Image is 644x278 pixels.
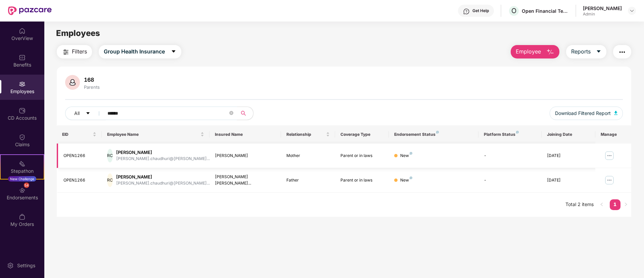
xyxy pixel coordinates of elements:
[620,199,631,210] li: Next Page
[19,54,26,61] img: svg+xml;base64,PHN2ZyBpZD0iQmVuZWZpdHMiIHhtbG5zPSJodHRwOi8vd3d3LnczLm9yZy8yMDAwL3N2ZyIgd2lkdGg9Ij...
[583,11,622,17] div: Admin
[511,7,516,15] span: O
[171,49,176,55] span: caret-down
[24,183,29,188] div: 54
[596,49,601,55] span: caret-down
[511,45,559,58] button: Employee
[72,47,87,56] span: Filters
[400,153,412,159] div: New
[340,153,383,159] div: Parent or in laws
[229,111,233,115] span: close-circle
[15,262,37,269] div: Settings
[210,125,281,144] th: Insured Name
[19,107,26,114] img: svg+xml;base64,PHN2ZyBpZD0iQ0RfQWNjb3VudHMiIGRhdGEtbmFtZT0iQ0QgQWNjb3VudHMiIHhtbG5zPSJodHRwOi8vd3...
[410,152,412,155] img: svg+xml;base64,PHN2ZyB4bWxucz0iaHR0cDovL3d3dy53My5vcmcvMjAwMC9zdmciIHdpZHRoPSI4IiBoZWlnaHQ9IjgiIH...
[547,177,590,184] div: [DATE]
[19,81,26,87] img: svg+xml;base64,PHN2ZyBpZD0iRW1wbG95ZWVzIiB4bWxucz0iaHR0cDovL3d3dy53My5vcmcvMjAwMC9zdmciIHdpZHRoPS...
[478,144,541,168] td: -
[215,153,276,159] div: [PERSON_NAME]
[516,47,541,56] span: Employee
[555,110,611,117] span: Download Filtered Report
[286,153,329,159] div: Mother
[542,125,595,144] th: Joining Date
[400,177,412,184] div: New
[107,173,113,187] div: RC
[286,132,324,137] span: Relationship
[550,107,623,120] button: Download Filtered Report
[281,125,335,144] th: Relationship
[19,134,26,141] img: svg+xml;base64,PHN2ZyBpZD0iQ2xhaW0iIHhtbG5zPSJodHRwOi8vd3d3LnczLm9yZy8yMDAwL3N2ZyIgd2lkdGg9IjIwIi...
[596,199,607,210] button: left
[116,180,210,187] div: [PERSON_NAME].chaudhuri@[PERSON_NAME]...
[63,177,96,184] div: OPEN1266
[19,28,26,34] img: svg+xml;base64,PHN2ZyBpZD0iSG9tZSIgeG1sbnM9Imh0dHA6Ly93d3cudzMub3JnLzIwMDAvc3ZnIiB3aWR0aD0iMjAiIG...
[340,177,383,184] div: Parent or in laws
[546,48,554,56] img: svg+xml;base64,PHN2ZyB4bWxucz0iaHR0cDovL3d3dy53My5vcmcvMjAwMC9zdmciIHhtbG5zOnhsaW5rPSJodHRwOi8vd3...
[83,84,101,90] div: Parents
[1,168,44,174] div: Stepathon
[215,174,276,187] div: [PERSON_NAME] [PERSON_NAME]...
[484,132,536,137] div: Platform Status
[229,110,233,117] span: close-circle
[65,107,106,120] button: Allcaret-down
[624,202,628,206] span: right
[102,125,210,144] th: Employee Name
[56,28,100,38] span: Employees
[472,8,489,13] div: Get Help
[463,8,470,15] img: svg+xml;base64,PHN2ZyBpZD0iSGVscC0zMngzMiIgeG1sbnM9Imh0dHA6Ly93d3cudzMub3JnLzIwMDAvc3ZnIiB3aWR0aD...
[618,48,626,56] img: svg+xml;base64,PHN2ZyB4bWxucz0iaHR0cDovL3d3dy53My5vcmcvMjAwMC9zdmciIHdpZHRoPSIyNCIgaGVpZ2h0PSIyNC...
[57,125,102,144] th: EID
[116,149,210,156] div: [PERSON_NAME]
[595,125,631,144] th: Manage
[57,45,92,58] button: Filters
[116,156,210,162] div: [PERSON_NAME].chaudhuri@[PERSON_NAME]...
[62,132,91,137] span: EID
[571,47,591,56] span: Reports
[629,8,635,13] img: svg+xml;base64,PHN2ZyBpZD0iRHJvcGRvd24tMzJ4MzIiIHhtbG5zPSJodHRwOi8vd3d3LnczLm9yZy8yMDAwL3N2ZyIgd2...
[65,75,80,90] img: svg+xml;base64,PHN2ZyB4bWxucz0iaHR0cDovL3d3dy53My5vcmcvMjAwMC9zdmciIHhtbG5zOnhsaW5rPSJodHRwOi8vd3...
[99,45,181,58] button: Group Health Insurancecaret-down
[566,45,606,58] button: Reportscaret-down
[116,174,210,180] div: [PERSON_NAME]
[86,111,90,116] span: caret-down
[8,176,36,182] div: New Challenge
[604,150,615,161] img: manageButton
[596,199,607,210] li: Previous Page
[614,111,617,115] img: svg+xml;base64,PHN2ZyB4bWxucz0iaHR0cDovL3d3dy53My5vcmcvMjAwMC9zdmciIHhtbG5zOnhsaW5rPSJodHRwOi8vd3...
[7,262,14,269] img: svg+xml;base64,PHN2ZyBpZD0iU2V0dGluZy0yMHgyMCIgeG1sbnM9Imh0dHA6Ly93d3cudzMub3JnLzIwMDAvc3ZnIiB3aW...
[335,125,389,144] th: Coverage Type
[610,199,620,210] li: 1
[104,47,165,56] span: Group Health Insurance
[107,132,199,137] span: Employee Name
[565,199,594,210] li: Total 2 items
[610,199,620,209] a: 1
[237,111,250,116] span: search
[83,76,101,83] div: 168
[19,213,26,220] img: svg+xml;base64,PHN2ZyBpZD0iTXlfT3JkZXJzIiBkYXRhLW5hbWU9Ik15IE9yZGVycyIgeG1sbnM9Imh0dHA6Ly93d3cudz...
[604,175,615,186] img: manageButton
[62,48,70,56] img: svg+xml;base64,PHN2ZyB4bWxucz0iaHR0cDovL3d3dy53My5vcmcvMjAwMC9zdmciIHdpZHRoPSIyNCIgaGVpZ2h0PSIyNC...
[620,199,631,210] button: right
[436,131,439,133] img: svg+xml;base64,PHN2ZyB4bWxucz0iaHR0cDovL3d3dy53My5vcmcvMjAwMC9zdmciIHdpZHRoPSI4IiBoZWlnaHQ9IjgiIH...
[410,176,412,179] img: svg+xml;base64,PHN2ZyB4bWxucz0iaHR0cDovL3d3dy53My5vcmcvMjAwMC9zdmciIHdpZHRoPSI4IiBoZWlnaHQ9IjgiIH...
[63,153,96,159] div: OPEN1266
[237,107,254,120] button: search
[600,202,604,206] span: left
[8,6,52,15] img: New Pazcare Logo
[19,187,26,194] img: svg+xml;base64,PHN2ZyBpZD0iRW5kb3JzZW1lbnRzIiB4bWxucz0iaHR0cDovL3d3dy53My5vcmcvMjAwMC9zdmciIHdpZH...
[286,177,329,184] div: Father
[107,149,113,162] div: RC
[522,8,569,14] div: Open Financial Technologies Private Limited
[547,153,590,159] div: [DATE]
[74,110,80,117] span: All
[394,132,473,137] div: Endorsement Status
[478,168,541,193] td: -
[19,160,26,167] img: svg+xml;base64,PHN2ZyB4bWxucz0iaHR0cDovL3d3dy53My5vcmcvMjAwMC9zdmciIHdpZHRoPSIyMSIgaGVpZ2h0PSIyMC...
[583,5,622,11] div: [PERSON_NAME]
[516,131,519,133] img: svg+xml;base64,PHN2ZyB4bWxucz0iaHR0cDovL3d3dy53My5vcmcvMjAwMC9zdmciIHdpZHRoPSI4IiBoZWlnaHQ9IjgiIH...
